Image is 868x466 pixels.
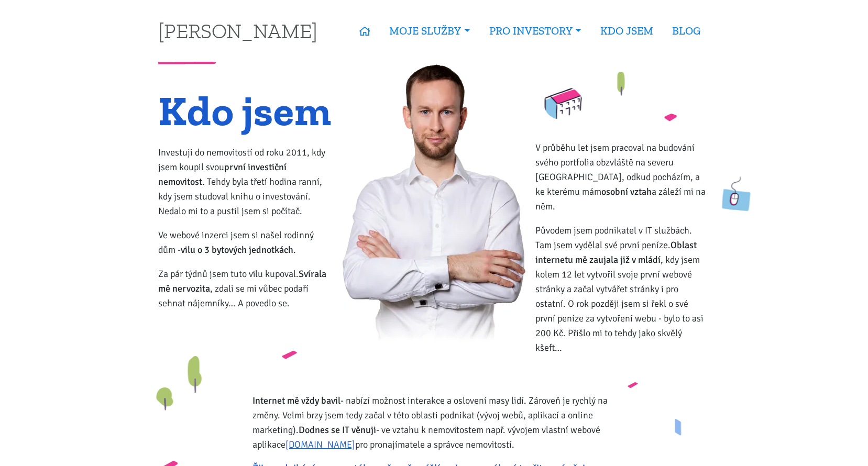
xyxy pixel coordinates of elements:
strong: osobní vztah [601,186,652,197]
p: Za pár týdnů jsem tuto vilu kupoval. , zdali se mi vůbec podaří sehnat nájemníky… A povedlo se. [158,267,333,310]
strong: Internet mě vždy bavil [252,395,340,406]
p: - nabízí možnost interakce a oslovení masy lidí. Zároveň je rychlý na změny. Velmi brzy jsem tedy... [252,393,616,452]
a: MOJE SLUŽBY [380,19,479,43]
strong: vilu o 3 bytových jednotkách [181,244,293,256]
a: KDO JSEM [591,19,663,43]
a: PRO INVESTORY [480,19,591,43]
p: Ve webové inzerci jsem si našel rodinný dům - . [158,228,333,257]
a: BLOG [663,19,710,43]
strong: Dodnes se IT věnuji [299,424,376,436]
p: Investuji do nemovitostí od roku 2011, kdy jsem koupil svou . Tehdy byla třetí hodina ranní, kdy ... [158,145,333,218]
a: [PERSON_NAME] [158,20,317,41]
a: [DOMAIN_NAME] [285,439,355,450]
h1: Kdo jsem [158,93,333,128]
p: V průběhu let jsem pracoval na budování svého portfolia obzvláště na severu [GEOGRAPHIC_DATA], od... [535,140,710,214]
p: Původem jsem podnikatel v IT službách. Tam jsem vydělal své první peníze. , kdy jsem kolem 12 let... [535,223,710,355]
